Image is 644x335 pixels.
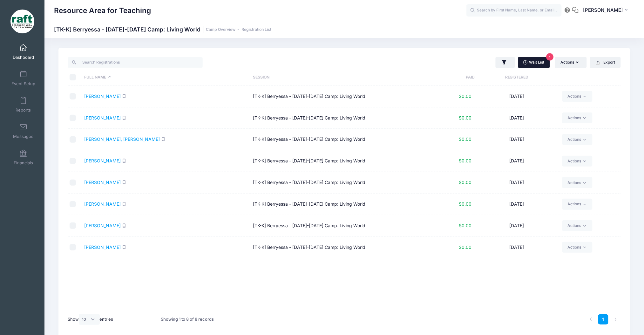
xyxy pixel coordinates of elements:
span: $0.00 [459,158,472,163]
td: [TK-K] Berryessa - [DATE]-[DATE] Camp: Living World [250,129,419,150]
h1: [TK-K] Berryessa - [DATE]-[DATE] Camp: Living World [54,26,271,33]
span: Financials [14,160,33,166]
select: Showentries [79,314,100,325]
td: [DATE] [475,129,559,150]
span: $0.00 [459,136,472,142]
button: [PERSON_NAME] [579,3,634,18]
input: Search Registrations [68,57,203,68]
span: $0.00 [459,115,472,120]
td: [DATE] [475,150,559,172]
th: Registered: activate to sort column ascending [475,69,559,86]
td: [TK-K] Berryessa - [DATE]-[DATE] Camp: Living World [250,107,419,129]
td: [DATE] [475,172,559,194]
td: [DATE] [475,237,559,258]
td: [DATE] [475,86,559,107]
span: 1 [546,53,553,61]
td: [DATE] [475,215,559,237]
h1: Resource Area for Teaching [54,3,151,18]
i: SMS enabled [122,159,126,163]
label: Show entries [68,314,113,325]
span: Event Setup [11,81,35,86]
input: Search by First Name, Last Name, or Email... [466,4,562,17]
a: [PERSON_NAME] [84,244,121,250]
button: Actions [555,57,587,68]
span: Reports [16,107,31,113]
td: [TK-K] Berryessa - [DATE]-[DATE] Camp: Living World [250,172,419,194]
span: $0.00 [459,180,472,185]
i: SMS enabled [122,180,126,184]
a: Reports [8,93,38,116]
th: Paid: activate to sort column ascending [418,69,475,86]
a: Financials [8,146,38,168]
td: [TK-K] Berryessa - [DATE]-[DATE] Camp: Living World [250,150,419,172]
a: [PERSON_NAME] [84,93,121,99]
span: $0.00 [459,93,472,99]
a: Actions [562,156,593,167]
a: Actions [562,199,593,209]
button: Export [590,57,621,68]
span: $0.00 [459,223,472,228]
td: [DATE] [475,194,559,215]
a: Messages [8,120,38,142]
span: $0.00 [459,244,472,250]
a: Dashboard [8,41,38,63]
a: [PERSON_NAME] [84,158,121,163]
a: Actions [562,134,593,145]
a: Actions [562,91,593,102]
a: Camp Overview [206,27,235,32]
span: $0.00 [459,201,472,207]
div: Showing 1 to 8 of 8 records [161,312,214,327]
a: Actions [562,242,593,253]
th: Full Name: activate to sort column descending [81,69,250,86]
a: Registration List [241,27,271,32]
th: Session: activate to sort column ascending [250,69,419,86]
a: [PERSON_NAME], [PERSON_NAME] [84,136,160,142]
td: [TK-K] Berryessa - [DATE]-[DATE] Camp: Living World [250,86,419,107]
a: Actions [562,113,593,123]
span: Dashboard [13,55,34,60]
i: SMS enabled [122,116,126,120]
i: SMS enabled [122,245,126,249]
i: SMS enabled [122,223,126,228]
img: Resource Area for Teaching [10,10,34,33]
a: [PERSON_NAME] [84,180,121,185]
a: Actions [562,177,593,188]
a: [PERSON_NAME] [84,201,121,207]
td: [TK-K] Berryessa - [DATE]-[DATE] Camp: Living World [250,215,419,237]
a: 1 [598,314,609,325]
span: Messages [13,134,33,139]
i: SMS enabled [122,202,126,206]
i: SMS enabled [161,137,165,141]
i: SMS enabled [122,94,126,98]
td: [DATE] [475,107,559,129]
td: [TK-K] Berryessa - [DATE]-[DATE] Camp: Living World [250,237,419,258]
a: [PERSON_NAME] [84,115,121,120]
td: [TK-K] Berryessa - [DATE]-[DATE] Camp: Living World [250,194,419,215]
a: [PERSON_NAME] [84,223,121,228]
a: Actions [562,220,593,231]
a: Wait List1 [518,57,550,68]
span: [PERSON_NAME] [583,7,623,14]
a: Event Setup [8,67,38,89]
